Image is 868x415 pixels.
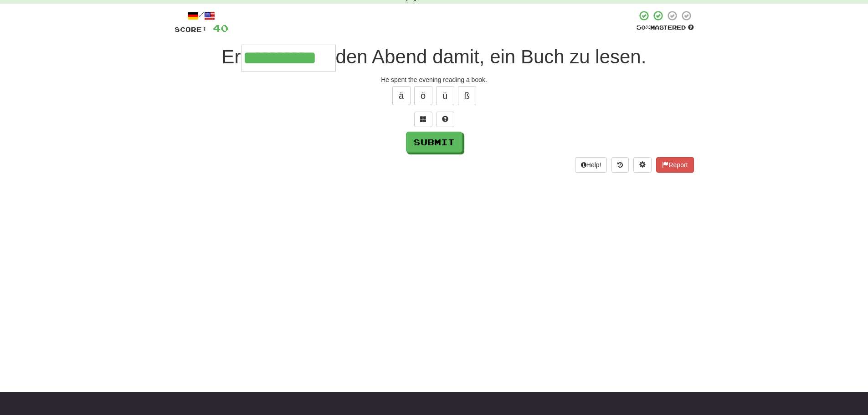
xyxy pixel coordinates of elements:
[637,24,650,31] span: 50 %
[213,22,228,34] span: 40
[336,46,647,67] span: den Abend damit, ein Buch zu lesen.
[406,132,462,153] button: Submit
[222,46,241,67] span: Er
[458,86,476,105] button: ß
[414,86,432,105] button: ö
[175,75,694,84] div: He spent the evening reading a book.
[175,10,228,21] div: /
[175,26,207,33] span: Score:
[637,24,694,32] div: Mastered
[575,157,607,173] button: Help!
[611,157,629,173] button: Round history (alt+y)
[436,86,454,105] button: ü
[392,86,411,105] button: ä
[414,112,432,127] button: Switch sentence to multiple choice alt+p
[436,112,454,127] button: Single letter hint - you only get 1 per sentence and score half the points! alt+h
[656,157,693,173] button: Report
